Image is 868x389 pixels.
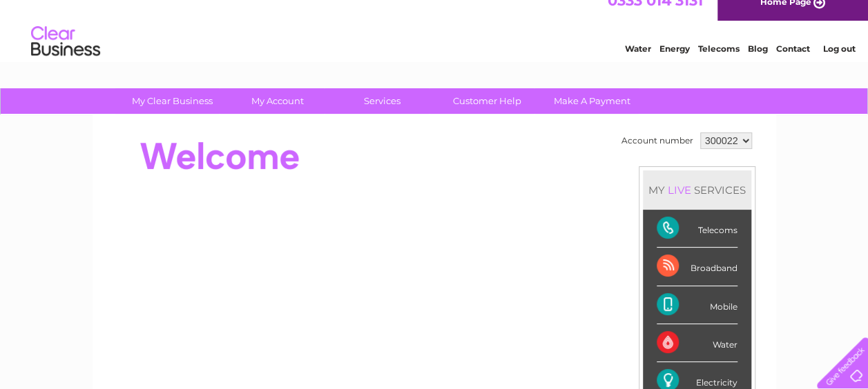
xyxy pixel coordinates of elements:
img: logo.png [30,36,101,78]
div: Water [657,324,737,362]
a: My Account [220,88,334,114]
div: Clear Business is a trading name of Verastar Limited (registered in [GEOGRAPHIC_DATA] No. 3667643... [108,8,761,67]
div: LIVE [665,183,694,197]
div: Mobile [657,286,737,324]
a: My Clear Business [115,88,229,114]
a: Water [625,59,651,69]
a: Blog [748,59,768,69]
a: Customer Help [430,88,544,114]
a: Services [325,88,439,114]
div: MY SERVICES [643,170,751,210]
td: Account number [618,129,697,152]
a: Telecoms [698,59,740,69]
a: Make A Payment [535,88,649,114]
a: 0333 014 3131 [608,7,703,24]
div: Broadband [657,248,737,286]
a: Contact [776,59,810,69]
div: Telecoms [657,210,737,248]
a: Log out [822,59,855,69]
a: Energy [659,59,690,69]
